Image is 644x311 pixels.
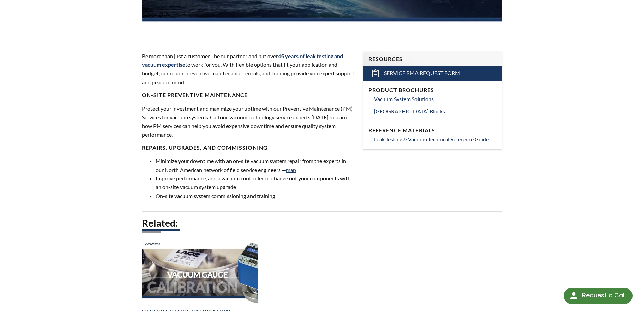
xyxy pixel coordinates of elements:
[374,136,489,142] span: Leak Testing & Vacuum Technical Reference Guide
[368,127,496,134] h4: Reference Materials
[374,107,496,116] a: [GEOGRAPHIC_DATA] Blocks
[156,174,355,191] li: Improve performance, add a vacuum controller, or change out your components with an on-site vacuu...
[374,108,445,114] span: [GEOGRAPHIC_DATA] Blocks
[156,157,355,174] li: Minimize your downtime with an on-site vacuum system repair from the experts in our North America...
[384,70,460,77] span: Service RMA Request Form
[286,166,296,173] a: map
[564,288,633,304] div: Request a Call
[368,87,496,94] h4: Product Brochures
[363,66,502,81] a: Service RMA Request Form
[374,135,496,144] a: Leak Testing & Vacuum Technical Reference Guide
[142,104,355,139] p: Protect your investment and maximize your uptime with our Preventive Maintenance (PM) Services fo...
[142,144,355,151] h4: REPAIRS, UPGRADES, AND COMMISSIONING
[582,288,626,303] div: Request a Call
[156,192,355,200] li: On-site vacuum system commissioning and training
[374,96,434,102] span: Vacuum System Solutions
[568,290,579,301] img: round button
[142,52,355,86] p: Be more than just a customer—be our partner and put over to work for you. With flexible options t...
[142,92,355,99] h4: ON-SITE PREVENTIVE MAINTENANCE
[368,55,496,63] h4: Resources
[142,217,502,229] h2: Related:
[374,95,496,104] a: Vacuum System Solutions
